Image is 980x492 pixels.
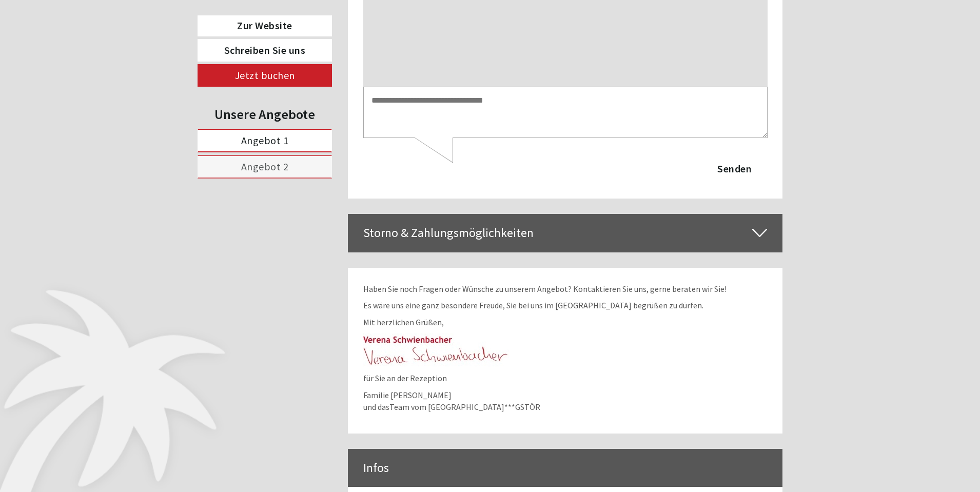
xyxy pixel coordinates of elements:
[338,266,404,288] button: Senden
[363,283,768,295] p: Haben Sie noch Fragen oder Wünsche zu unserem Angebot? Kontaktieren Sie uns, gerne beraten wir Sie!
[198,105,332,124] div: Unsere Angebote
[198,39,332,62] a: Schreiben Sie uns
[8,28,163,59] div: Guten Tag, wie können wir Ihnen helfen?
[363,300,768,311] p: Es wäre uns eine ganz besondere Freude, Sie bei uns im [GEOGRAPHIC_DATA] begrüßen zu dürfen.
[15,50,158,57] small: 18:37
[348,214,783,252] div: Storno & Zahlungsmöglichkeiten
[363,317,768,328] p: Mit herzlichen Grüßen,
[198,15,332,36] a: Zur Website
[363,372,768,384] p: für Sie an der Rezeption
[181,8,224,25] div: Freitag
[363,333,509,367] img: user-45.jpg
[15,30,158,38] div: PALMENGARTEN Hotel GSTÖR
[241,160,289,173] span: Angebot 2
[363,389,768,413] p: Familie [PERSON_NAME] und dasTeam vom [GEOGRAPHIC_DATA]***GSTÖR
[348,449,783,487] div: Infos
[241,134,289,147] span: Angebot 1
[198,64,332,87] a: Jetzt buchen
